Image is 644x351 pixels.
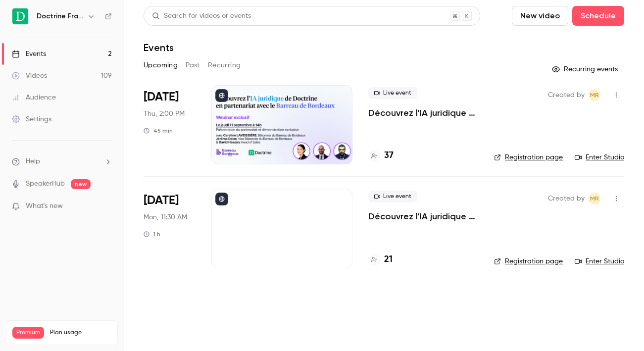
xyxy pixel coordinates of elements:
span: Mon, 11:30 AM [144,212,187,222]
div: Sep 11 Thu, 2:00 PM (Europe/Paris) [144,85,196,164]
h1: Events [144,42,174,53]
a: Enter Studio [575,256,624,266]
button: Upcoming [144,57,178,73]
h6: Doctrine France [37,11,83,21]
div: Settings [12,114,51,124]
a: Enter Studio [575,152,624,162]
a: Registration page [494,152,563,162]
a: 21 [368,253,393,266]
div: Sep 22 Mon, 11:30 AM (Europe/Paris) [144,189,196,268]
img: Doctrine France [12,8,28,24]
span: Live event [368,191,417,202]
button: Schedule [572,6,624,26]
span: Created by [548,193,585,204]
button: New video [512,6,568,26]
a: 37 [368,149,394,162]
span: What's new [26,201,63,211]
iframe: Noticeable Trigger [100,202,112,211]
span: Live event [368,87,417,99]
div: 45 min [144,127,173,135]
button: Recurring events [547,61,624,77]
span: Thu, 2:00 PM [144,109,185,119]
button: Past [186,57,200,73]
span: Marguerite Rubin de Cervens [589,193,600,204]
div: Events [12,49,46,59]
a: Découvrez l'IA juridique de Doctrine en partenariat avec le Barreau de Melun [368,210,478,222]
span: Help [26,156,40,167]
span: MR [590,89,599,101]
span: [DATE] [144,193,179,208]
span: new [71,179,91,189]
div: Search for videos or events [152,11,251,21]
div: 1 h [144,230,160,238]
a: SpeakerHub [26,179,65,189]
span: Created by [548,89,585,101]
span: MR [590,193,599,204]
span: Plan usage [50,329,111,337]
h4: 37 [384,149,394,162]
div: Audience [12,93,56,102]
a: Découvrez l'IA juridique de Doctrine en partenariat avec le Barreau de Bordeaux [368,107,478,119]
span: [DATE] [144,89,179,105]
button: Recurring [208,57,241,73]
span: Premium [12,327,44,339]
a: Registration page [494,256,563,266]
li: help-dropdown-opener [12,156,112,167]
h4: 21 [384,253,393,266]
span: Marguerite Rubin de Cervens [589,89,600,101]
div: Videos [12,71,47,81]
